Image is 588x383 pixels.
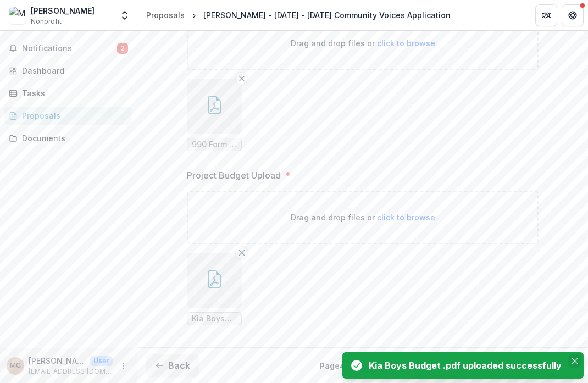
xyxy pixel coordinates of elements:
[377,38,435,48] span: click to browse
[291,212,435,223] p: Drag and drop files or
[22,65,124,76] div: Dashboard
[235,72,248,85] button: Remove File
[369,359,562,372] div: Kia Boys Budget .pdf uploaded successfully
[117,359,130,373] button: More
[22,132,124,144] div: Documents
[4,62,132,80] a: Dashboard
[235,246,248,259] button: Remove File
[4,107,132,125] a: Proposals
[535,4,557,26] button: Partners
[90,356,113,366] p: User
[29,355,86,367] p: [PERSON_NAME]
[22,87,124,99] div: Tasks
[9,7,26,24] img: Marcus D Clarke
[142,7,189,23] a: Proposals
[203,9,451,21] div: [PERSON_NAME] - [DATE] - [DATE] Community Voices Application
[187,253,242,325] div: Remove FileKia Boys Budget .pdf
[117,43,128,54] span: 2
[192,140,237,149] span: 990 Form : Magnum .pdf
[319,360,353,371] p: Page 4 / 4
[10,362,21,369] div: Marcus Clarke
[146,9,185,21] div: Proposals
[22,110,124,121] div: Proposals
[4,40,132,57] button: Notifications2
[562,4,584,26] button: Get Help
[31,16,62,26] span: Nonprofit
[117,4,132,26] button: Open entity switcher
[4,84,132,102] a: Tasks
[187,169,281,182] p: Project Budget Upload
[192,314,237,324] span: Kia Boys Budget .pdf
[338,348,588,383] div: Notifications-bottom-right
[31,5,95,16] div: [PERSON_NAME]
[4,129,132,147] a: Documents
[142,7,455,23] nav: breadcrumb
[291,37,435,49] p: Drag and drop files or
[568,354,581,368] button: Close
[22,44,117,53] span: Notifications
[187,79,242,151] div: Remove File990 Form : Magnum .pdf
[377,213,435,222] span: click to browse
[29,367,113,376] p: [EMAIL_ADDRESS][DOMAIN_NAME]
[146,354,199,376] button: Back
